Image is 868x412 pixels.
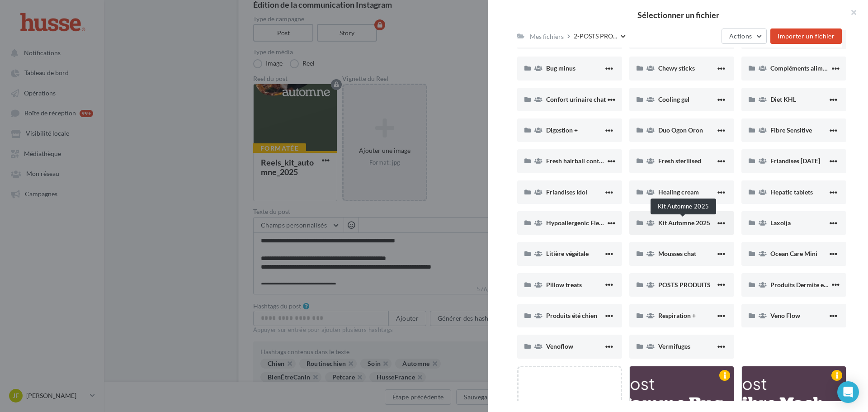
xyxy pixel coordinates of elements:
[546,95,606,103] span: Confort urinaire chat
[658,250,696,257] span: Mousses chat
[658,157,701,165] span: Fresh sterilised
[778,32,835,40] span: Importer un fichier
[770,95,796,103] span: Diet KHL
[546,219,619,227] span: Hypoallergenic Flexcare™
[658,64,695,72] span: Chewy sticks
[729,32,752,40] span: Actions
[546,342,573,350] span: Venoflow
[770,188,813,196] span: Hepatic tablets
[546,126,578,134] span: Digestion +
[658,281,711,289] span: POSTS PRODUITS
[658,312,696,319] span: Respiration +
[722,28,767,44] button: Actions
[546,281,582,289] span: Pillow treats
[651,199,716,214] div: Kit Automne 2025
[770,250,817,257] span: Ocean Care Mini
[546,188,587,196] span: Friandises Idol
[770,157,820,165] span: Friandises [DATE]
[658,95,689,103] span: Cooling gel
[658,219,710,227] span: Kit Automne 2025
[546,157,607,165] span: Fresh hairball control
[658,188,699,196] span: Healing cream
[546,312,597,319] span: Produits été chien
[546,64,576,72] span: Bug minus
[770,126,812,134] span: Fibre Sensitive
[546,250,589,257] span: Litière végétale
[770,28,842,44] button: Importer un fichier
[770,312,800,319] span: Veno Flow
[658,342,690,350] span: Vermifuges
[770,281,842,289] span: Produits Dermite estivale
[770,219,791,227] span: Laxolja
[503,11,854,19] h2: Sélectionner un fichier
[658,126,703,134] span: Duo Ogon Oron
[530,32,564,41] div: Mes fichiers
[837,381,859,403] div: Open Intercom Messenger
[574,32,617,40] span: 2-POSTS PRO...
[770,64,865,72] span: Compléments alimentaires équins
